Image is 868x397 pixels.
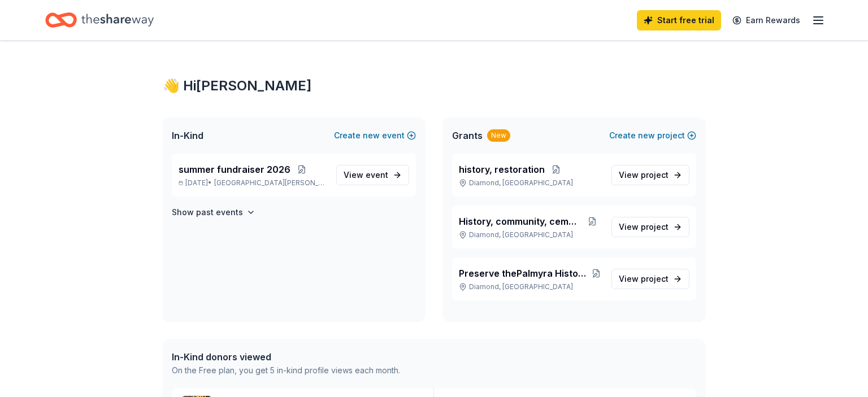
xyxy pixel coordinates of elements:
span: Preserve thePalmyra Historic Stagecoach In of 1832 [459,267,590,280]
span: event [366,170,388,180]
span: new [363,129,380,142]
h4: Show past events [172,206,243,219]
span: history, restoration [459,163,545,176]
span: summer fundraiser 2026 [179,163,290,176]
a: Start free trial [637,10,721,30]
p: [DATE] • [179,178,327,187]
span: [GEOGRAPHIC_DATA][PERSON_NAME], [GEOGRAPHIC_DATA] [214,178,327,187]
span: project [641,222,669,232]
p: Diamond, [GEOGRAPHIC_DATA] [459,178,602,187]
span: View [619,220,669,234]
p: Diamond, [GEOGRAPHIC_DATA] [459,230,602,239]
span: In-Kind [172,129,203,142]
span: new [638,129,655,142]
span: Grants [452,129,483,142]
a: Earn Rewards [726,10,807,30]
button: Createnewproject [609,129,696,142]
div: 👋 Hi [PERSON_NAME] [163,77,705,95]
div: On the Free plan, you get 5 in-kind profile views each month. [172,364,400,377]
div: In-Kind donors viewed [172,350,400,364]
span: View [619,168,669,182]
a: View event [336,165,409,185]
a: View project [611,165,689,185]
a: Home [45,7,154,33]
a: View project [611,269,689,289]
p: Diamond, [GEOGRAPHIC_DATA] [459,282,602,291]
span: View [619,272,669,286]
button: Show past events [172,206,255,219]
button: Createnewevent [334,129,416,142]
span: project [641,274,669,283]
span: History, community, cemetery [459,215,581,228]
a: View project [611,217,689,237]
div: New [487,129,510,142]
span: View [344,168,388,182]
span: project [641,170,669,180]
